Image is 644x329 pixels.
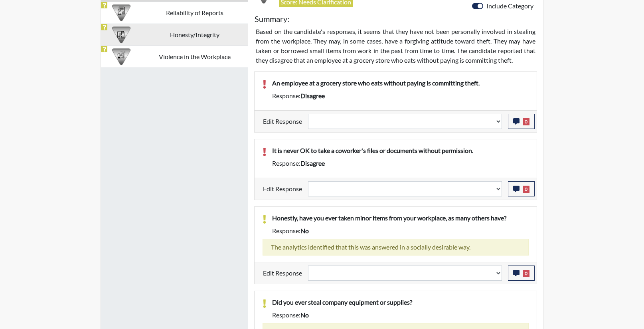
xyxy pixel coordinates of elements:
span: 0 [523,270,529,277]
img: CATEGORY%20ICON-11.a5f294f4.png [112,26,130,44]
div: Response: [266,226,535,236]
p: It is never OK to take a coworker's files or documents without permission. [272,146,529,155]
p: Based on the candidate's responses, it seems that they have not been personally involved in steal... [256,27,535,65]
div: Update the test taker's response, the change might impact the score [302,114,508,129]
div: Update the test taker's response, the change might impact the score [302,266,508,281]
button: 0 [508,266,535,281]
span: disagree [300,159,325,167]
div: Response: [266,310,535,320]
td: Honesty/Integrity [142,24,248,46]
p: Honestly, have you ever taken minor items from your workplace, as many others have? [272,213,529,223]
span: no [300,311,309,319]
button: 0 [508,181,535,196]
img: CATEGORY%20ICON-20.4a32fe39.png [112,4,130,22]
div: Update the test taker's response, the change might impact the score [302,181,508,196]
td: Violence in the Workplace [142,46,248,67]
h5: Summary: [255,14,289,24]
span: disagree [300,92,325,99]
span: no [300,227,309,234]
span: 0 [523,186,529,193]
label: Edit Response [263,181,302,196]
div: Response: [266,91,535,101]
label: Edit Response [263,266,302,281]
td: Reliability of Reports [142,2,248,24]
img: CATEGORY%20ICON-26.eccbb84f.png [112,48,130,66]
div: Response: [266,159,535,168]
label: Edit Response [263,114,302,129]
span: 0 [523,118,529,125]
div: The analytics identified that this was answered in a socially desirable way. [263,239,529,256]
label: Include Category [486,1,533,11]
p: An employee at a grocery store who eats without paying is committing theft. [272,78,529,88]
p: Did you ever steal company equipment or supplies? [272,297,529,307]
button: 0 [508,114,535,129]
